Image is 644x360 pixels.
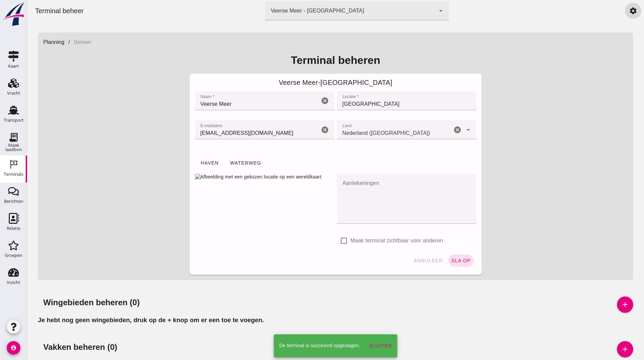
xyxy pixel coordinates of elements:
[4,118,24,122] div: Transport
[410,7,418,15] i: arrow_drop_down
[339,340,367,352] button: Sluiten
[5,253,22,258] div: Groepen
[16,38,37,47] a: Planning
[173,160,192,166] span: Haven
[39,38,45,47] li: /
[168,77,449,88] div: Veerse Meer - [GEOGRAPHIC_DATA]
[437,126,445,134] i: Open
[594,345,602,353] i: add
[386,258,416,263] span: annuleer
[197,155,239,171] button: Waterweg
[4,199,23,203] div: Berichten
[244,7,337,15] div: Veerse Meer - [GEOGRAPHIC_DATA]
[421,255,447,267] button: sla op
[252,342,333,349] div: De terminal is succesvol opgeslagen.
[1,2,26,27] img: logo-small.a267ee39.svg
[294,97,302,105] i: Wis Naam *
[4,172,23,176] div: Terminals
[426,126,434,134] i: Wis Land
[294,126,302,134] i: Wis E-mailadres
[11,296,113,313] h2: Wingebieden beheren (0)
[7,280,20,285] div: Inzicht
[383,255,419,267] button: annuleer
[341,343,365,349] span: Sluiten
[11,315,237,325] h3: Je hebt nog geen wingebieden, druk op de + knop om er een toe te voegen.
[8,64,19,68] div: Kaart
[11,52,606,68] h1: Terminal beheren
[7,91,20,95] div: Vracht
[7,341,20,355] i: account_circle
[7,226,20,231] div: Relatie
[202,160,234,166] span: Waterweg
[324,231,416,250] label: Maak terminal zichtbaar voor anderen
[602,7,610,15] i: settings
[424,258,444,263] span: sla op
[168,155,197,171] button: Haven
[168,174,307,252] img: Afbeelding met een gekozen locatie op een wereldkaart
[11,341,90,357] h2: Vakken beheren (0)
[594,301,602,309] i: add
[3,6,62,16] div: Terminal beheer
